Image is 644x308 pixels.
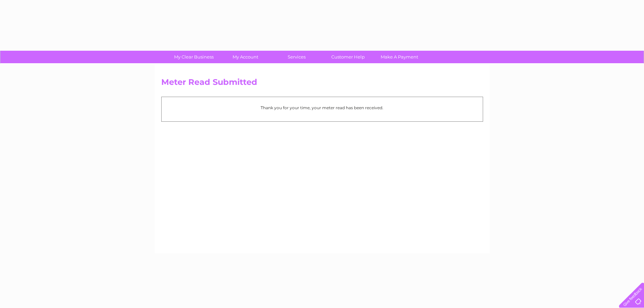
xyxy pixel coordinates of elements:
[165,104,479,111] p: Thank you for your time, your meter read has been received.
[217,51,273,63] a: My Account
[372,51,427,63] a: Make A Payment
[166,51,222,63] a: My Clear Business
[161,77,483,90] h2: Meter Read Submitted
[269,51,325,63] a: Services
[320,51,376,63] a: Customer Help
